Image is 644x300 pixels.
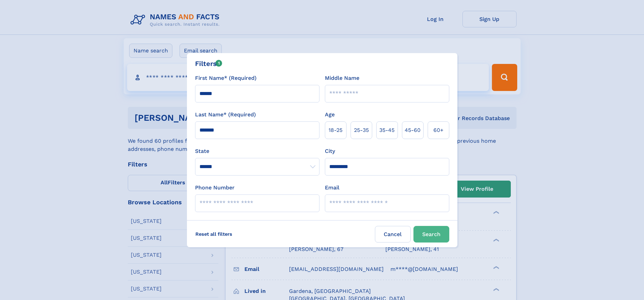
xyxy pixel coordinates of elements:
[325,184,339,192] label: Email
[325,147,335,155] label: City
[191,226,237,242] label: Reset all filters
[195,111,256,119] label: Last Name* (Required)
[413,226,449,243] button: Search
[195,147,319,155] label: State
[405,126,421,134] span: 45‑60
[195,59,222,69] div: Filters
[329,126,342,134] span: 18‑25
[195,74,257,82] label: First Name* (Required)
[325,74,359,82] label: Middle Name
[379,126,395,134] span: 35‑45
[195,184,235,192] label: Phone Number
[433,126,444,134] span: 60+
[354,126,369,134] span: 25‑35
[375,226,411,243] label: Cancel
[325,111,335,119] label: Age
